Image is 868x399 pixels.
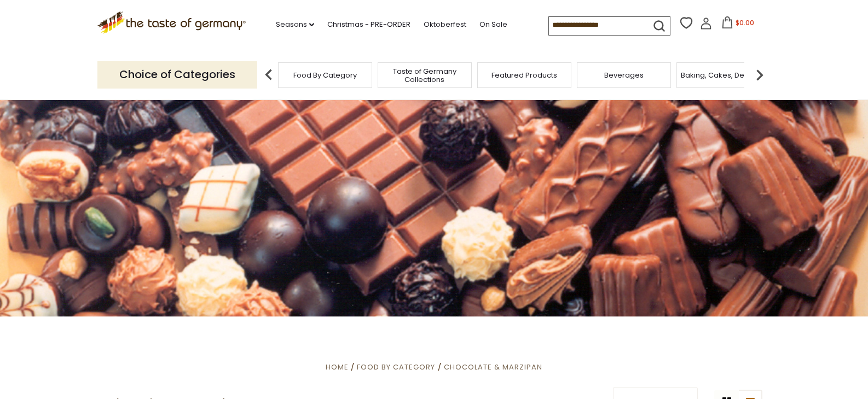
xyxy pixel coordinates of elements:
[491,71,557,79] a: Featured Products
[327,19,410,31] a: Christmas - PRE-ORDER
[381,67,468,84] a: Taste of Germany Collections
[326,362,349,372] a: Home
[293,71,357,79] a: Food By Category
[714,16,761,33] button: $0.00
[736,18,754,27] span: $0.00
[444,362,542,372] a: Chocolate & Marzipan
[479,19,507,31] a: On Sale
[357,362,435,372] a: Food By Category
[681,71,766,79] a: Baking, Cakes, Desserts
[749,64,771,86] img: next arrow
[97,61,257,88] p: Choice of Categories
[276,19,314,31] a: Seasons
[424,19,466,31] a: Oktoberfest
[604,71,644,79] a: Beverages
[258,64,280,86] img: previous arrow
